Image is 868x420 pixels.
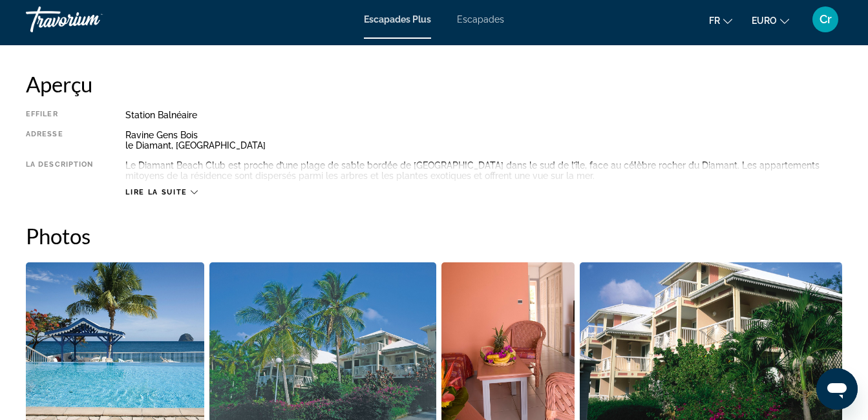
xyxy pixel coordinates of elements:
div: Ravine Gens Bois le Diamant, [GEOGRAPHIC_DATA] [125,130,842,151]
button: Lire la suite [125,187,197,197]
div: Effiler [26,110,93,120]
a: Escapades Plus [364,14,431,25]
a: Travorium [26,3,155,36]
div: Le Diamant Beach Club est proche d’une plage de sable bordée de [GEOGRAPHIC_DATA] dans le sud de ... [125,160,842,181]
div: Station balnéaire [125,110,842,120]
a: Escapades [457,14,504,25]
h2: Aperçu [26,71,842,97]
span: Lire la suite [125,188,187,196]
div: La description [26,160,93,181]
button: Changer la langue [709,11,732,30]
span: Fr [709,16,720,26]
div: Adresse [26,130,93,151]
iframe: Bouton de lancement de la fenêtre de messagerie [816,368,858,410]
h2: Photos [26,223,842,249]
button: Changer de devise [752,11,789,30]
span: EURO [752,16,777,26]
span: Cr [820,13,832,26]
button: Menu utilisateur [809,6,842,33]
